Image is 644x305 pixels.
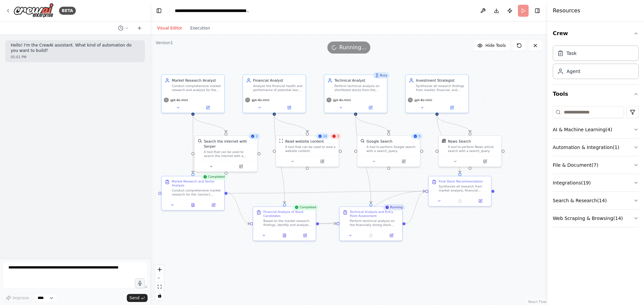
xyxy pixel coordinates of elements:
span: 24 [323,134,327,138]
button: AI & Machine Learning(4) [553,121,639,138]
button: Switch to previous chat [115,24,131,32]
img: Logo [13,3,54,18]
img: ScrapeWebsiteTool [279,139,283,143]
div: Final Stock Recommendation [439,179,483,183]
div: CompletedFinancial Analysis of Stock CandidatesBased on the market research findings, identify an... [253,206,316,241]
div: Conduct comprehensive market research for the {sector} sector. Analyze current market conditions,... [172,188,221,197]
button: Execution [186,24,214,32]
div: Synthesize all research from market analysis, financial analysis, and technical analysis to make ... [439,184,488,193]
a: React Flow attribution [528,300,546,304]
button: Crew [553,24,639,43]
div: Market Research Analyst [172,78,221,83]
div: BusyTechnical AnalystPerform technical analysis on shortlisted stocks from the {sector} sector, a... [324,74,387,113]
div: Conduct comprehensive market research and analysis for the {sector} sector, identifying market tr... [172,84,221,92]
p: Hello! I'm the CrewAI assistant. What kind of automation do you want to build? [11,43,140,53]
button: zoom in [155,265,164,274]
button: Hide Tools [473,40,510,51]
button: Open in side panel [226,163,255,169]
button: zoom out [155,274,164,283]
div: 5SerplyWebSearchToolGoogle SearchA tool to perform Google search with a search_query. [357,135,420,167]
g: Edge from 34eb4930-0859-48c6-9074-68978236a634 to 821fd021-5e2f-4e4e-b997-e55f120a890c [227,191,250,226]
button: Integrations(19) [553,174,639,192]
button: Tools [553,85,639,103]
g: Edge from 18a158a8-c69c-40ff-b259-8deff13fc731 to 59a0ad36-eb9f-45b1-b7a3-f453322056a4 [272,116,310,133]
div: Investment Strategist [416,78,465,83]
div: Read website content [285,139,324,144]
img: SerplyWebSearchTool [361,139,365,143]
div: BETA [59,7,76,15]
button: Hide right sidebar [533,6,542,15]
button: Open in side panel [308,158,337,164]
div: 05:01 PM [11,55,140,60]
div: 243ScrapeWebsiteToolRead website contentA tool that can be used to read a website content. [276,135,339,167]
nav: breadcrumb [175,7,250,14]
button: Open in side panel [356,104,385,110]
span: gpt-4o-mini [414,98,432,102]
div: Google Search [367,139,392,144]
button: Open in side panel [275,104,304,110]
span: Improve [12,295,29,301]
button: Improve [3,294,32,302]
span: 2 [256,134,258,138]
g: Edge from bc78b32d-2178-4bf5-851b-e6de3476cb8e to 8ff71e46-bda7-4c80-be08-d2d70eb2985c [191,116,229,133]
button: Search & Research(14) [553,192,639,209]
button: View output [182,202,204,208]
g: Edge from 6ea6024f-3969-4d6f-ad65-e8e316b73354 to 994761dd-5a6f-4860-ae3c-f52775faf60b [434,116,462,173]
button: No output available [449,198,471,204]
div: Running [383,204,405,210]
button: Open in side panel [194,104,222,110]
button: Web Scraping & Browsing(14) [553,210,639,227]
button: No output available [360,232,382,238]
button: fit view [155,283,164,291]
span: Send [129,295,140,301]
button: Open in side panel [437,104,466,110]
div: A tool to perform News article search with a search_query. [448,145,498,153]
button: Open in side panel [472,198,489,204]
button: Start a new chat [134,24,145,32]
span: gpt-4o-mini [170,98,188,102]
g: Edge from bc78b32d-2178-4bf5-851b-e6de3476cb8e to 34eb4930-0859-48c6-9074-68978236a634 [191,116,196,173]
button: Send [127,294,148,302]
span: gpt-4o-mini [333,98,351,102]
div: Busy [373,72,389,78]
div: Financial Analysis of Stock Candidates [263,210,313,218]
div: Market Research and Sector Analysis [172,179,221,187]
div: Technical Analyst [334,78,384,83]
span: Hide Tools [485,43,506,48]
div: CompletedMarket Research and Sector AnalysisConduct comprehensive market research for the {sector... [161,176,225,211]
button: Open in side panel [471,158,499,164]
g: Edge from c496929b-0bc9-4aee-bb96-ab7b7c7cd5bc to 8a3a3c6e-436e-40ca-8ec5-bc363c8f9dbc [353,116,391,133]
g: Edge from 821fd021-5e2f-4e4e-b997-e55f120a890c to f5fdf001-d59e-490b-9cf8-85871ff12397 [319,221,336,226]
div: Agent [567,68,580,75]
div: Synthesize all research findings from market, financial, and technical analysis to make a final s... [416,84,465,92]
div: Market Research AnalystConduct comprehensive market research and analysis for the {sector} sector... [161,74,225,113]
button: Open in side panel [389,158,418,164]
span: gpt-4o-mini [252,98,269,102]
g: Edge from 34eb4930-0859-48c6-9074-68978236a634 to 994761dd-5a6f-4860-ae3c-f52775faf60b [227,188,425,196]
div: Tools [553,103,639,233]
div: A tool that can be used to read a website content. [285,145,335,153]
div: A tool to perform Google search with a search_query. [367,145,417,153]
button: File & Document(7) [553,156,639,174]
div: News Search [448,139,471,144]
div: Completed [292,204,318,210]
div: Perform technical analysis on shortlisted stocks from the {sector} sector, analyzing price patter... [334,84,384,92]
div: RunningTechnical Analysis and Entry Point AssessmentPerform technical analysis on the financially... [339,206,402,241]
div: Completed [201,174,227,180]
button: Click to speak your automation idea [135,278,145,288]
div: Analyze the financial health and performance of potential stock candidates in the {sector} sector... [253,84,303,92]
div: Crew [553,43,639,84]
div: Search the internet with Serper [204,139,254,149]
img: SerplyNewsSearchTool [442,139,446,143]
div: React Flow controls [155,265,164,300]
span: 3 [337,134,339,138]
button: Hide left sidebar [154,6,164,15]
g: Edge from c496929b-0bc9-4aee-bb96-ab7b7c7cd5bc to f5fdf001-d59e-490b-9cf8-85871ff12397 [353,116,374,204]
div: Technical Analysis and Entry Point Assessment [350,210,399,218]
div: Version 1 [156,40,173,46]
div: Based on the market research findings, identify and analyze the top {number_of_stocks} stock cand... [263,219,313,227]
g: Edge from f5fdf001-d59e-490b-9cf8-85871ff12397 to 994761dd-5a6f-4860-ae3c-f52775faf60b [406,188,425,226]
div: A tool that can be used to search the internet with a search_query. Supports different search typ... [204,150,254,158]
div: Final Stock RecommendationSynthesize all research from market analysis, financial analysis, and t... [428,176,491,207]
button: Open in side panel [205,202,222,208]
